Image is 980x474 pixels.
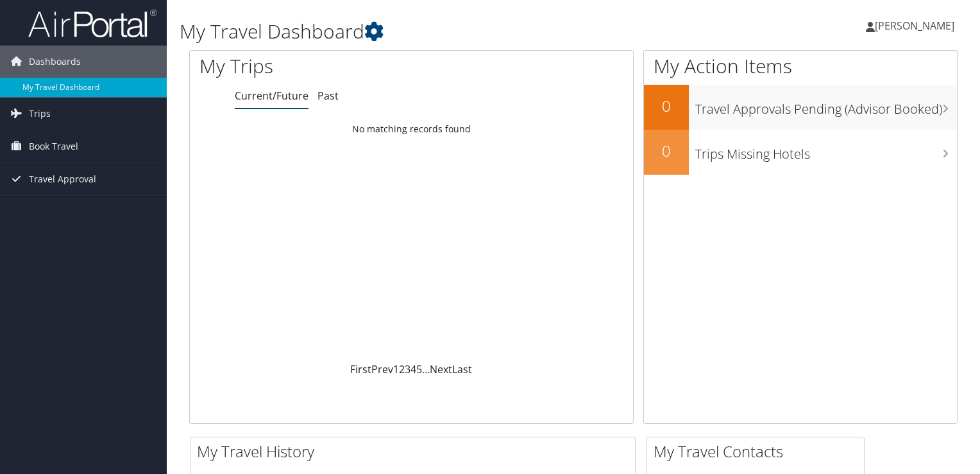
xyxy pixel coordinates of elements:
[180,18,705,45] h1: My Travel Dashboard
[28,8,156,39] img: airportal-logo.png
[29,46,81,78] span: Dashboards
[654,441,864,462] h2: My Travel Contacts
[644,85,957,130] a: 0Travel Approvals Pending (Advisor Booked)
[644,53,957,80] h1: My Action Items
[197,441,635,462] h2: My Travel History
[190,118,633,141] td: No matching records found
[317,89,339,103] a: Past
[371,362,393,376] a: Prev
[235,89,308,103] a: Current/Future
[393,362,399,376] a: 1
[875,19,954,33] span: [PERSON_NAME]
[644,95,689,117] h2: 0
[350,362,371,376] a: First
[430,362,452,376] a: Next
[399,362,405,376] a: 2
[29,163,96,195] span: Travel Approval
[29,130,78,162] span: Book Travel
[644,130,957,175] a: 0Trips Missing Hotels
[29,98,51,130] span: Trips
[452,362,472,376] a: Last
[695,139,957,163] h3: Trips Missing Hotels
[422,362,430,376] span: …
[199,53,439,80] h1: My Trips
[410,362,416,376] a: 4
[695,94,957,118] h3: Travel Approvals Pending (Advisor Booked)
[405,362,410,376] a: 3
[416,362,422,376] a: 5
[866,6,967,45] a: [PERSON_NAME]
[644,140,689,162] h2: 0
